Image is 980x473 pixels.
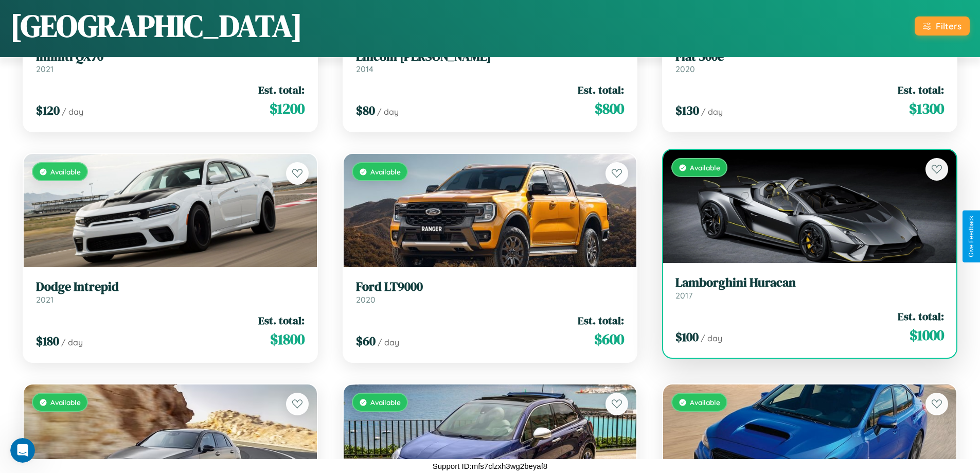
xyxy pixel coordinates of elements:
span: $ 1300 [909,98,944,119]
h1: [GEOGRAPHIC_DATA] [10,5,302,47]
span: $ 1000 [910,325,944,345]
span: Available [370,398,401,407]
span: 2021 [36,294,54,305]
span: $ 180 [36,332,59,349]
span: 2021 [36,64,54,74]
a: Lincoln [PERSON_NAME]2014 [356,49,625,75]
h3: Ford LT9000 [356,279,625,294]
span: $ 80 [356,102,375,119]
span: / day [62,107,83,117]
iframe: Intercom live chat [10,438,35,463]
p: Support ID: mfs7clzxh3wg2beyaf8 [433,459,547,473]
span: $ 600 [594,329,624,349]
span: Est. total: [578,313,624,328]
span: / day [61,337,83,347]
span: Est. total: [898,309,944,324]
span: Est. total: [258,313,305,328]
span: 2020 [356,294,376,305]
h3: Dodge Intrepid [36,279,305,294]
button: Filters [915,16,970,36]
span: Available [690,163,720,172]
a: Dodge Intrepid2021 [36,279,305,305]
span: $ 100 [675,328,699,345]
a: Ford LT90002020 [356,279,625,305]
span: / day [701,333,722,343]
span: $ 1800 [270,329,305,349]
span: $ 800 [595,98,624,119]
span: $ 60 [356,332,376,349]
span: / day [701,107,723,117]
span: $ 1200 [270,98,305,119]
span: Available [50,167,81,176]
a: Fiat 500e2020 [675,49,944,75]
div: Give Feedback [968,216,975,257]
a: Lamborghini Huracan2017 [675,275,944,301]
span: 2020 [675,64,695,74]
span: Available [370,167,401,176]
span: 2017 [675,290,692,301]
a: Infiniti QX702021 [36,49,305,75]
span: / day [377,107,399,117]
h3: Lamborghini Huracan [675,275,944,290]
span: Est. total: [258,82,305,97]
span: $ 120 [36,102,60,119]
span: / day [378,337,399,347]
h3: Lincoln [PERSON_NAME] [356,49,625,64]
span: Available [690,398,720,407]
div: Filters [936,21,961,31]
span: 2014 [356,64,373,74]
span: $ 130 [675,102,699,119]
span: Est. total: [898,82,944,97]
span: Available [50,398,81,407]
span: Est. total: [578,82,624,97]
